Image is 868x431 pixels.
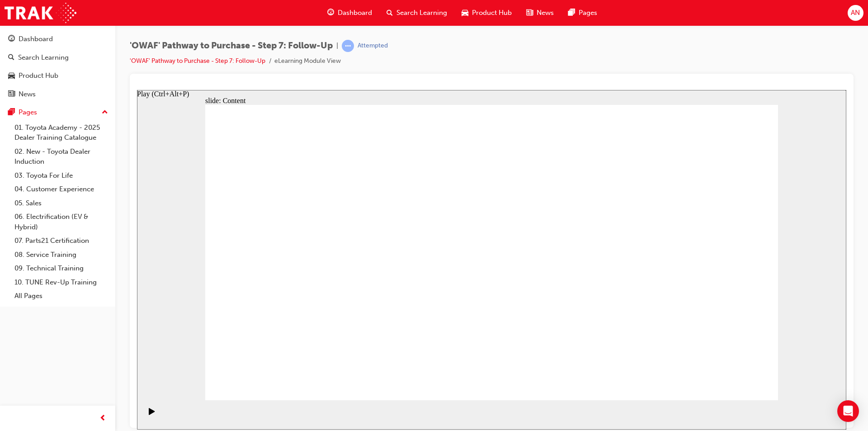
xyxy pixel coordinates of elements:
[11,196,112,210] a: 05. Sales
[4,104,112,121] button: Pages
[8,90,15,99] span: news-icon
[454,4,519,22] a: car-iconProduct Hub
[19,89,36,99] div: News
[11,275,112,289] a: 10. TUNE Rev-Up Training
[130,57,265,65] a: 'OWAF' Pathway to Purchase - Step 7: Follow-Up
[19,71,58,81] div: Product Hub
[579,8,597,18] span: Pages
[130,41,333,51] span: 'OWAF' Pathway to Purchase - Step 7: Follow-Up
[851,8,860,18] span: AN
[99,413,106,424] span: prev-icon
[537,8,554,18] span: News
[519,4,561,22] a: news-iconNews
[11,182,112,196] a: 04. Customer Experience
[5,3,76,23] img: Trak
[379,4,454,22] a: search-iconSearch Learning
[358,42,388,50] div: Attempted
[11,169,112,183] a: 03. Toyota For Life
[18,52,69,63] div: Search Learning
[568,7,575,19] span: pages-icon
[274,56,341,66] li: eLearning Module View
[102,107,108,118] span: up-icon
[4,49,112,66] a: Search Learning
[8,54,14,62] span: search-icon
[4,31,112,47] a: Dashboard
[11,289,112,303] a: All Pages
[320,4,379,22] a: guage-iconDashboard
[8,109,15,117] span: pages-icon
[5,310,20,340] div: playback controls
[11,261,112,275] a: 09. Technical Training
[11,121,112,145] a: 01. Toyota Academy - 2025 Dealer Training Catalogue
[336,41,338,51] span: |
[11,145,112,169] a: 02. New - Toyota Dealer Induction
[5,317,20,333] button: Play (Ctrl+Alt+P)
[387,7,393,19] span: search-icon
[396,8,447,18] span: Search Learning
[342,40,354,52] span: learningRecordVerb_ATTEMPT-icon
[8,35,15,43] span: guage-icon
[11,248,112,262] a: 08. Service Training
[327,7,334,19] span: guage-icon
[561,4,604,22] a: pages-iconPages
[526,7,533,19] span: news-icon
[11,234,112,248] a: 07. Parts21 Certification
[462,7,468,19] span: car-icon
[4,67,112,84] a: Product Hub
[11,210,112,234] a: 06. Electrification (EV & Hybrid)
[848,5,863,21] button: AN
[19,34,53,44] div: Dashboard
[4,29,112,104] button: DashboardSearch LearningProduct HubNews
[472,8,512,18] span: Product Hub
[4,86,112,103] a: News
[338,8,372,18] span: Dashboard
[19,107,37,118] div: Pages
[837,400,859,422] div: Open Intercom Messenger
[8,72,15,80] span: car-icon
